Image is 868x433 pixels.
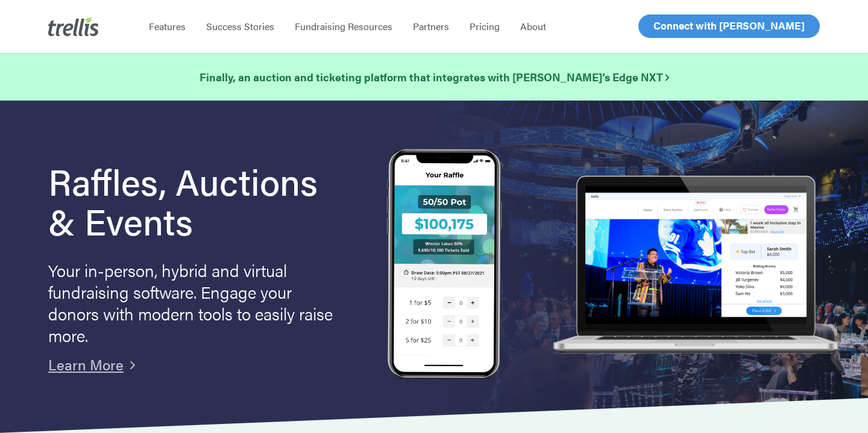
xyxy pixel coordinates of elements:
span: Connect with [PERSON_NAME] [653,18,805,33]
a: Pricing [459,20,510,33]
strong: Finally, an auction and ticketing platform that integrates with [PERSON_NAME]’s Edge NXT [200,69,669,84]
span: Features [149,19,186,33]
img: Trellis [48,17,99,36]
a: About [510,20,556,33]
a: Partners [403,20,459,33]
a: Success Stories [196,20,285,33]
a: Finally, an auction and ticketing platform that integrates with [PERSON_NAME]’s Edge NXT [200,69,669,86]
a: Fundraising Resources [285,20,403,33]
img: Trellis Raffles, Auctions and Event Fundraising [387,149,502,382]
span: Partners [413,19,449,33]
a: Connect with [PERSON_NAME] [638,14,820,38]
span: Success Stories [206,19,274,33]
img: rafflelaptop_mac_optim.png [547,176,844,355]
span: About [520,19,546,33]
h1: Raffles, Auctions & Events [48,161,353,240]
a: Features [139,20,196,33]
a: Learn More [48,354,124,375]
span: Pricing [470,19,500,33]
p: Your in-person, hybrid and virtual fundraising software. Engage your donors with modern tools to ... [48,259,338,346]
span: Fundraising Resources [295,19,392,33]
